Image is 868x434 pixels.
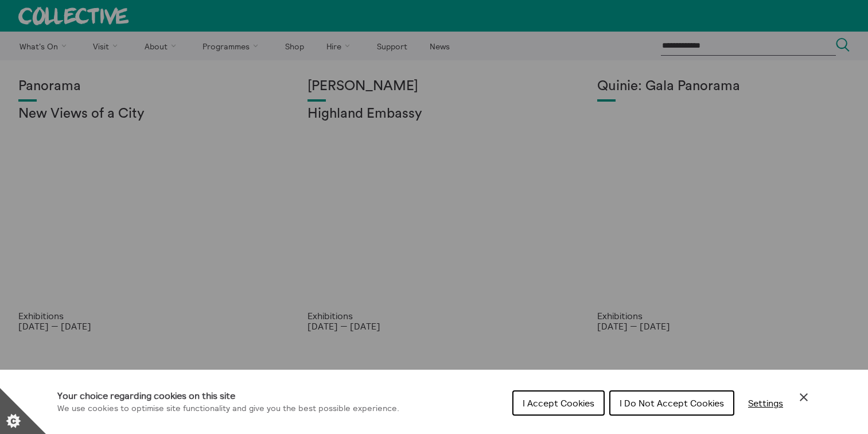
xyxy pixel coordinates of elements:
[739,392,792,414] button: Settings
[57,402,399,415] p: We use cookies to optimise site functionality and give you the best possible experience.
[609,390,734,416] button: I Do Not Accept Cookies
[748,397,783,409] span: Settings
[797,390,811,404] button: Close Cookie Control
[620,397,724,409] span: I Do Not Accept Cookies
[512,390,605,416] button: I Accept Cookies
[57,389,399,402] h1: Your choice regarding cookies on this site
[523,397,594,409] span: I Accept Cookies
